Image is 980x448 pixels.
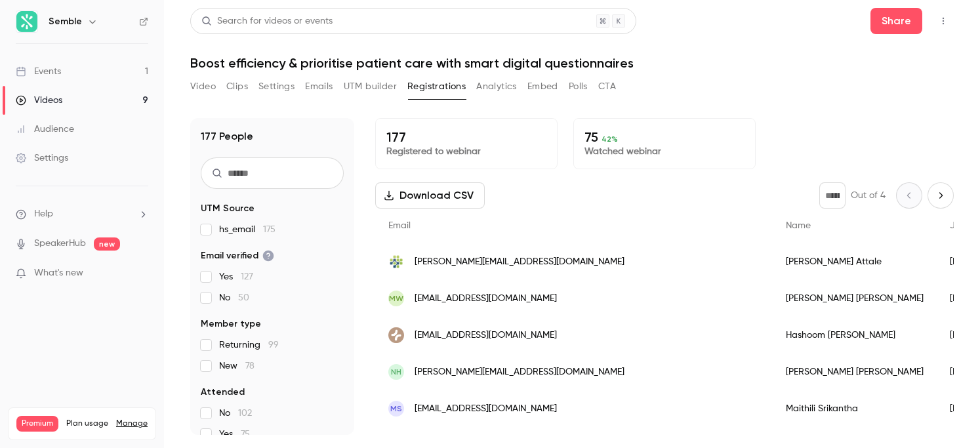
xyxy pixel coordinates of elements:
span: [EMAIL_ADDRESS][DOMAIN_NAME] [415,292,557,306]
span: No [219,291,249,304]
span: hs_email [219,223,276,236]
div: Settings [16,152,68,165]
div: Search for videos or events [201,14,333,28]
span: MS [390,403,402,415]
div: Maithili Srikantha [773,390,937,427]
button: Settings [258,76,295,97]
p: Watched webinar [584,145,745,158]
span: 50 [238,293,249,302]
img: themedicalhubuk.co.uk [388,327,404,343]
span: 42 % [602,134,618,144]
span: 175 [263,225,276,234]
button: Top Bar Actions [933,10,954,31]
div: Audience [16,123,74,136]
span: 127 [241,272,253,281]
span: New [219,359,255,373]
img: 222healthcare.co.uk [388,254,404,270]
span: [EMAIL_ADDRESS][DOMAIN_NAME] [415,402,557,416]
span: Help [34,207,53,221]
button: Analytics [476,76,517,97]
span: Premium [16,416,58,432]
button: Emails [305,76,333,97]
span: Plan usage [66,418,108,429]
button: UTM builder [344,76,397,97]
button: Share [870,8,922,34]
span: [PERSON_NAME][EMAIL_ADDRESS][DOMAIN_NAME] [415,365,624,379]
img: Semble [16,11,37,32]
span: Yes [219,270,253,283]
p: Registered to webinar [386,145,546,158]
span: NH [391,366,401,378]
span: Returning [219,338,279,352]
iframe: Noticeable Trigger [133,268,148,279]
span: 102 [238,409,252,418]
span: new [94,237,120,251]
button: Embed [527,76,558,97]
button: Registrations [407,76,466,97]
div: Events [16,65,61,78]
span: 99 [268,340,279,350]
button: Download CSV [375,182,485,209]
span: Member type [201,317,261,331]
button: Polls [569,76,588,97]
span: Name [786,221,811,230]
div: Videos [16,94,62,107]
span: No [219,407,252,420]
span: Yes [219,428,250,441]
h6: Semble [49,15,82,28]
button: Next page [928,182,954,209]
div: [PERSON_NAME] [PERSON_NAME] [773,280,937,317]
button: Clips [226,76,248,97]
li: help-dropdown-opener [16,207,148,221]
p: Out of 4 [851,189,886,202]
span: Email verified [201,249,274,262]
span: [PERSON_NAME][EMAIL_ADDRESS][DOMAIN_NAME] [415,255,624,269]
span: Email [388,221,411,230]
div: Hashoom [PERSON_NAME] [773,317,937,354]
h1: 177 People [201,129,253,144]
div: [PERSON_NAME] [PERSON_NAME] [773,354,937,390]
button: Video [190,76,216,97]
span: 78 [245,361,255,371]
p: 177 [386,129,546,145]
span: UTM Source [201,202,255,215]
a: SpeakerHub [34,237,86,251]
span: Attended [201,386,245,399]
p: 75 [584,129,745,145]
span: MW [389,293,403,304]
span: 75 [241,430,250,439]
button: CTA [598,76,616,97]
span: What's new [34,266,83,280]
span: [EMAIL_ADDRESS][DOMAIN_NAME] [415,329,557,342]
h1: Boost efficiency & prioritise patient care with smart digital questionnaires [190,55,954,71]
a: Manage [116,418,148,429]
div: [PERSON_NAME] Attale [773,243,937,280]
